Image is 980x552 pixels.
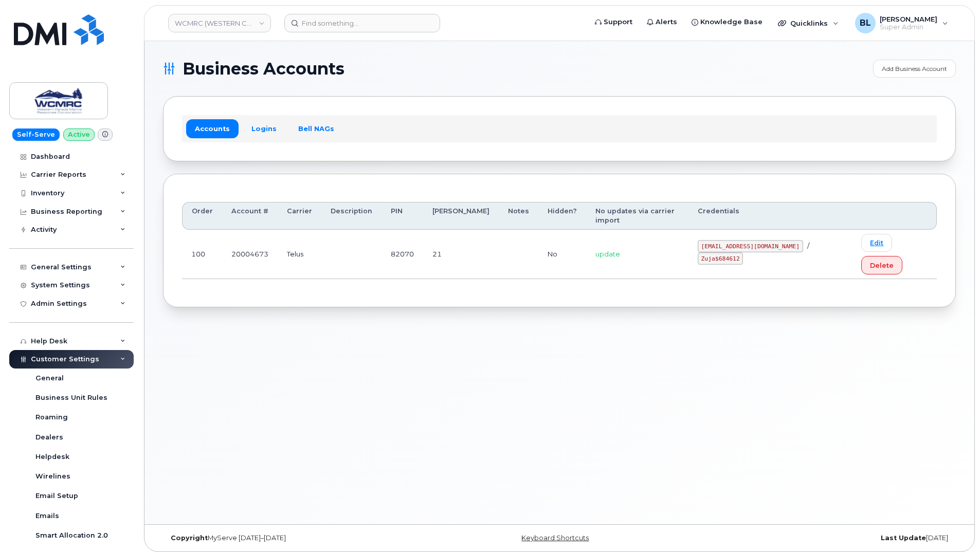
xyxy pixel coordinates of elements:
td: 82070 [382,230,423,279]
td: 21 [423,230,499,279]
div: MyServe [DATE]–[DATE] [163,534,427,542]
span: update [595,250,620,258]
th: Order [182,202,222,230]
a: Bell NAGs [289,119,343,138]
button: Delete [861,256,902,274]
span: Business Accounts [183,61,344,77]
a: Edit [861,234,892,252]
div: [DATE] [692,534,956,542]
th: No updates via carrier import [586,202,688,230]
code: [EMAIL_ADDRESS][DOMAIN_NAME] [698,240,803,252]
th: Hidden? [538,202,586,230]
td: No [538,230,586,279]
th: Account # [222,202,278,230]
th: Credentials [688,202,852,230]
th: Description [321,202,382,230]
th: Carrier [278,202,321,230]
td: Telus [278,230,321,279]
a: Accounts [186,119,239,138]
td: 100 [182,230,222,279]
th: Notes [499,202,538,230]
span: Delete [870,261,894,270]
span: / [807,242,809,250]
strong: Copyright [171,534,208,542]
a: Add Business Account [873,60,956,78]
a: Logins [243,119,285,138]
strong: Last Update [881,534,926,542]
code: Zuja$684612 [698,252,743,265]
th: [PERSON_NAME] [423,202,499,230]
th: PIN [382,202,423,230]
a: Keyboard Shortcuts [521,534,589,542]
td: 20004673 [222,230,278,279]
